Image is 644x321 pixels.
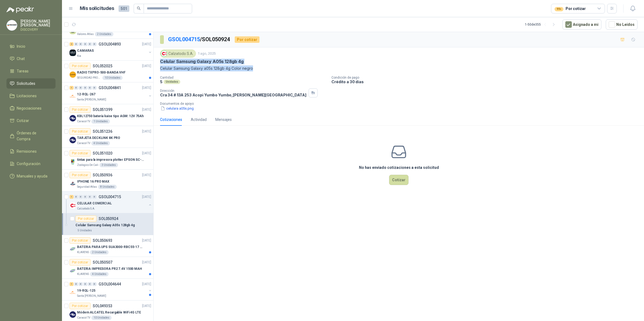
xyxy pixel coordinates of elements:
[93,304,112,308] p: SOL049353
[62,170,153,191] a: Por cotizarSOL050936[DATE] Company LogoIPHONE 16 PRO MAXSeguridad Atlas8 Unidades
[70,282,74,286] div: 1
[70,281,152,298] a: 1 0 0 0 0 0 GSOL004644[DATE] Company Logo19-RQL-125Santa [PERSON_NAME]
[17,130,50,142] span: Órdenes de Compra
[75,223,135,228] p: Celular Samsung Galaxy A05s 128gb 4g
[160,106,194,111] button: celulara a05s.png
[91,316,112,320] div: 10 Unidades
[6,66,56,76] a: Tareas
[161,51,167,57] img: Company Logo
[160,65,638,71] p: Celular Samsung Galaxy a05s 128gb 4g Color negro
[77,179,109,184] p: IPHONE 16 PRO MAX
[88,195,92,199] div: 0
[359,165,439,170] h3: No has enviado cotizaciones a esta solicitud
[99,217,118,221] p: SOL050924
[20,19,56,27] p: [PERSON_NAME] [PERSON_NAME]
[77,294,106,298] p: Santa [PERSON_NAME]
[83,42,87,46] div: 0
[6,41,56,51] a: Inicio
[77,310,141,315] p: Módem ALCATEL Recargable WiFi 4G LTE
[91,119,110,124] div: 1 Unidades
[160,50,196,58] div: Calzatodo S.A.
[142,282,151,287] p: [DATE]
[70,93,76,100] img: Company Logo
[93,130,112,133] p: SOL051236
[525,20,558,29] div: 1 - 50 de 355
[77,48,94,53] p: CAMARAS
[6,6,34,13] img: Logo peakr
[93,173,112,177] p: SOL050936
[70,195,74,199] div: 1
[91,141,110,145] div: 4 Unidades
[62,148,153,170] a: Por cotizarSOL051020[DATE] Company Logotintas para la impresora plotter EPSON SC-T3100Zoologico D...
[99,163,118,167] div: 3 Unidades
[6,54,56,64] a: Chat
[17,148,37,154] span: Remisiones
[77,245,144,250] p: BATERIA PARA UPS SUA3000-RBC55-17 AH Y 12V
[88,282,92,286] div: 0
[99,282,121,286] p: GSOL004644
[160,102,642,106] p: Documentos de apoyo
[79,86,83,90] div: 0
[99,42,121,46] p: GSOL004893
[70,202,76,209] img: Company Logo
[6,116,56,126] a: Cotizar
[80,5,114,12] h1: Mis solicitudes
[77,201,112,206] p: CELULAR COMERCIAL
[70,85,152,102] a: 1 0 0 0 0 0 GSOL004841[DATE] Company Logo12-RQL-267Santa [PERSON_NAME]
[83,86,87,90] div: 0
[77,32,94,36] p: Valores Atlas
[168,35,230,44] p: / SOL050924
[77,119,90,124] p: Caracol TV
[70,289,76,296] img: Company Logo
[168,36,200,43] a: GSOL004715
[555,7,563,11] div: 99+
[70,246,76,252] img: Company Logo
[562,19,601,30] button: Asignado a mi
[99,86,121,90] p: GSOL004841
[70,50,76,56] img: Company Logo
[70,311,76,318] img: Company Logo
[235,36,259,43] div: Por cotizar
[77,207,95,211] p: Calzatodo S.A.
[77,163,98,167] p: Zoologico De Cali
[77,76,101,80] p: SEGURIDAD PROVISER LTDA
[77,250,89,254] p: KLARENS
[70,150,91,156] div: Por cotizar
[74,42,78,46] div: 0
[6,146,56,156] a: Remisiones
[70,86,74,90] div: 1
[160,117,182,123] div: Cotizaciones
[93,239,112,242] p: SOL050693
[191,117,207,123] div: Actividad
[142,260,151,265] p: [DATE]
[70,172,91,178] div: Por cotizar
[62,126,153,148] a: Por cotizarSOL051236[DATE] Company LogoTARJETA DECKLINK 8K PROCaracol TV4 Unidades
[90,250,109,254] div: 2 Unidades
[70,159,76,165] img: Company Logo
[6,78,56,89] a: Solicitudes
[70,71,76,78] img: Company Logo
[75,228,94,233] div: 5 Unidades
[160,59,244,64] p: Celular Samsung Galaxy A05s 128gb 4g
[62,213,153,235] a: Por cotizarSOL050924Celular Samsung Galaxy A05s 128gb 4g5 Unidades
[142,151,151,156] p: [DATE]
[77,54,81,58] p: Kia
[160,89,306,93] p: Dirección
[142,238,151,243] p: [DATE]
[331,76,642,79] p: Condición de pago
[93,151,112,155] p: SOL051020
[70,268,76,274] img: Company Logo
[331,79,642,84] p: Crédito a 30 días
[70,137,76,143] img: Company Logo
[7,20,17,30] img: Company Logo
[83,195,87,199] div: 0
[93,260,112,264] p: SOL050507
[215,117,232,123] div: Mensajes
[20,28,56,31] p: DISCOVERY
[75,215,96,222] div: Por cotizar
[164,80,180,84] div: Unidades
[142,107,151,112] p: [DATE]
[92,42,96,46] div: 0
[70,42,74,46] div: 2
[70,259,91,266] div: Por cotizar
